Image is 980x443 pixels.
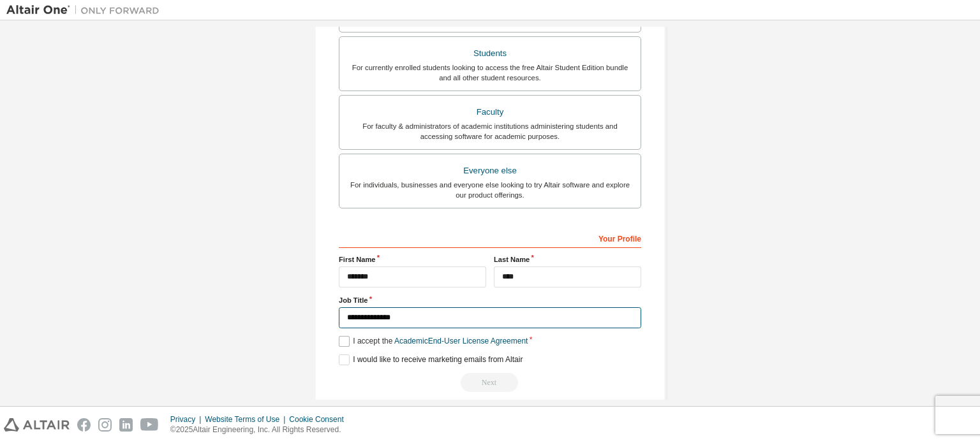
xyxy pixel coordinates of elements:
[347,162,633,180] div: Everyone else
[6,4,166,17] img: Altair One
[347,45,633,62] div: Students
[347,180,633,200] div: For individuals, businesses and everyone else looking to try Altair software and explore our prod...
[170,425,352,435] p: © 2025 Altair Engineering, Inc. All Rights Reserved.
[339,373,641,392] div: Read and acccept EULA to continue
[289,414,351,425] div: Cookie Consent
[339,228,641,248] div: Your Profile
[347,121,633,142] div: For faculty & administrators of academic institutions administering students and accessing softwa...
[170,414,205,425] div: Privacy
[339,354,523,365] label: I would like to receive marketing emails from Altair
[4,418,70,432] img: altair_logo.svg
[394,337,528,345] a: Academic End-User License Agreement
[205,414,289,425] div: Website Terms of Use
[77,418,91,432] img: facebook.svg
[339,254,486,265] label: First Name
[347,103,633,121] div: Faculty
[347,62,633,83] div: For currently enrolled students looking to access the free Altair Student Edition bundle and all ...
[494,254,641,265] label: Last Name
[140,418,159,432] img: youtube.svg
[339,336,528,347] label: I accept the
[98,418,112,432] img: instagram.svg
[339,295,641,305] label: Job Title
[119,418,133,432] img: linkedin.svg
